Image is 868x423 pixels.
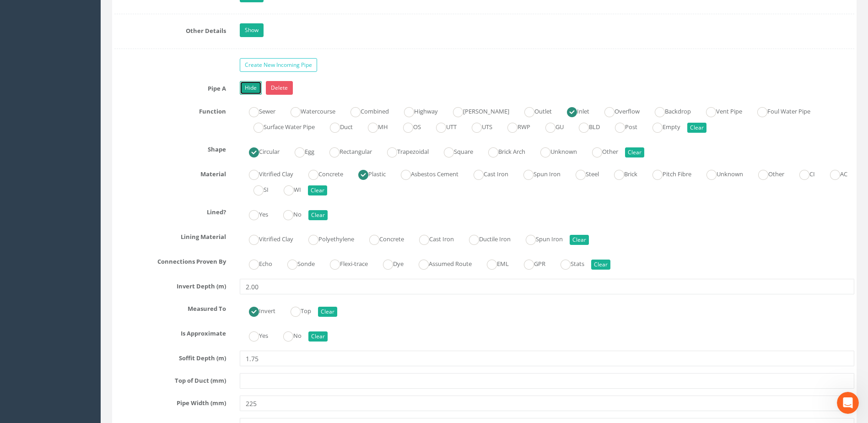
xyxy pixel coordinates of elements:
[320,144,372,157] label: Rectangular
[299,167,343,180] label: Concrete
[697,104,742,117] label: Vent Pipe
[646,104,691,117] label: Backdrop
[108,326,233,338] label: Is Approximate
[566,167,599,180] label: Steel
[478,256,509,270] label: EML
[145,309,160,315] span: Help
[378,144,429,157] label: Trapezoidal
[410,232,454,245] label: Cast Iron
[318,307,337,317] button: Clear
[240,144,280,157] label: Circular
[68,4,117,20] h1: Messages
[591,260,610,270] button: Clear
[240,104,275,117] label: Sewer
[837,392,859,414] iframe: Intercom live chat
[394,119,421,133] label: OS
[240,256,272,270] label: Echo
[821,167,847,180] label: AC
[240,81,262,95] a: Hide
[240,232,293,245] label: Vitrified Clay
[551,256,584,270] label: Stats
[240,207,268,220] label: Yes
[643,119,680,133] label: Empty
[687,123,706,133] button: Clear
[266,81,293,95] a: Delete
[464,167,508,180] label: Cast Iron
[108,373,233,385] label: Top of Duct (mm)
[625,147,644,157] button: Clear
[42,258,141,276] button: Send us a message
[341,104,389,117] label: Combined
[570,235,589,245] button: Clear
[321,119,353,133] label: Duct
[570,119,600,133] label: BLD
[517,232,563,245] label: Spun Iron
[515,104,552,117] label: Outlet
[286,144,314,157] label: Egg
[748,104,810,117] label: Foul Water Pipe
[274,328,302,342] label: No
[299,232,354,245] label: Polyethylene
[108,301,233,313] label: Measured To
[360,232,404,245] label: Concrete
[281,304,311,317] label: Top
[697,167,743,180] label: Unknown
[108,142,233,154] label: Shape
[274,207,302,220] label: No
[108,254,233,266] label: Connections Proven By
[308,210,328,220] button: Clear
[108,205,233,217] label: Lined?
[595,104,640,117] label: Overflow
[281,104,335,117] label: Watercourse
[244,119,315,133] label: Surface Water Pipe
[240,23,264,37] a: Show
[244,182,269,195] label: SI
[536,119,564,133] label: GU
[108,167,233,179] label: Material
[643,167,691,180] label: Pitch Fibre
[349,167,386,180] label: Plastic
[240,304,275,317] label: Invert
[463,119,492,133] label: UTS
[74,309,109,315] span: Messages
[427,119,457,133] label: UTT
[515,256,545,270] label: GPR
[531,144,577,157] label: Unknown
[108,351,233,363] label: Soffit Depth (m)
[498,119,530,133] label: RWP
[108,396,233,407] label: Pipe Width (mm)
[240,328,268,342] label: Yes
[108,229,233,241] label: Lining Material
[583,144,618,157] label: Other
[410,256,472,270] label: Assumed Route
[749,167,784,180] label: Other
[435,144,473,157] label: Square
[61,152,122,163] h2: No messages
[558,104,589,117] label: Inlet
[392,167,458,180] label: Asbestos Cement
[514,167,561,180] label: Spun Iron
[395,104,438,117] label: Highway
[278,256,315,270] label: Sonde
[359,119,388,133] label: MH
[122,286,183,322] button: Help
[605,167,637,180] label: Brick
[321,256,368,270] label: Flexi-trace
[108,104,233,116] label: Function
[308,331,328,342] button: Clear
[108,81,233,93] label: Pipe A
[161,4,177,20] div: Close
[21,309,40,315] span: Home
[308,185,327,195] button: Clear
[108,23,233,35] label: Other Details
[21,172,162,181] span: Messages from the team will be shown here
[61,286,122,322] button: Messages
[606,119,637,133] label: Post
[460,232,511,245] label: Ductile Iron
[444,104,509,117] label: [PERSON_NAME]
[479,144,525,157] label: Brick Arch
[108,279,233,291] label: Invert Depth (m)
[790,167,815,180] label: CI
[374,256,404,270] label: Dye
[275,182,301,195] label: WI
